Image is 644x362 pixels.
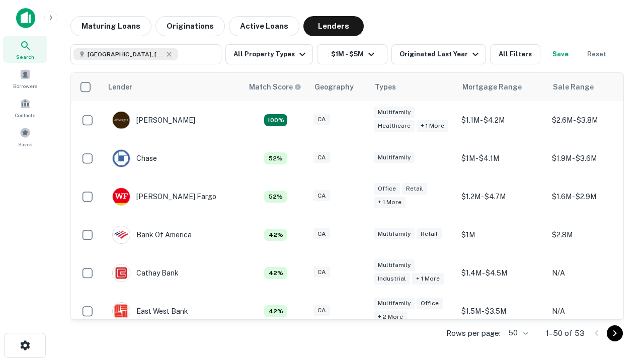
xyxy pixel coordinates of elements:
[102,73,243,101] th: Lender
[264,191,287,203] div: Matching Properties: 5, hasApolloMatch: undefined
[16,53,34,61] span: Search
[112,188,216,206] div: [PERSON_NAME] Fargo
[3,36,47,63] a: Search
[155,16,225,36] button: Originations
[3,65,47,92] a: Borrowers
[369,73,456,101] th: Types
[417,120,448,132] div: + 1 more
[446,327,501,339] p: Rows per page:
[456,292,547,330] td: $1.5M - $3.5M
[547,254,637,292] td: N/A
[264,305,287,317] div: Matching Properties: 4, hasApolloMatch: undefined
[456,254,547,292] td: $1.4M - $4.5M
[374,152,415,163] div: Multifamily
[417,298,443,309] div: Office
[374,120,415,132] div: Healthcare
[412,273,444,285] div: + 1 more
[264,229,287,241] div: Matching Properties: 4, hasApolloMatch: undefined
[402,183,427,195] div: Retail
[456,73,547,101] th: Mortgage Range
[374,311,407,323] div: + 2 more
[112,226,192,244] div: Bank Of America
[264,152,287,164] div: Matching Properties: 5, hasApolloMatch: undefined
[88,50,163,59] span: [GEOGRAPHIC_DATA], [GEOGRAPHIC_DATA], [GEOGRAPHIC_DATA]
[547,139,637,177] td: $1.9M - $3.6M
[229,16,299,36] button: Active Loans
[264,114,287,126] div: Matching Properties: 17, hasApolloMatch: undefined
[308,73,369,101] th: Geography
[113,112,130,129] img: picture
[249,81,301,93] div: Capitalize uses an advanced AI algorithm to match your search with the best lender. The match sco...
[313,114,330,125] div: CA
[375,81,396,93] div: Types
[374,259,415,271] div: Multifamily
[374,107,415,118] div: Multifamily
[456,139,547,177] td: $1M - $4.1M
[112,302,188,320] div: East West Bank
[462,81,522,93] div: Mortgage Range
[456,101,547,139] td: $1.1M - $4.2M
[374,197,406,208] div: + 1 more
[314,81,354,93] div: Geography
[113,188,130,205] img: picture
[112,111,195,129] div: [PERSON_NAME]
[547,177,637,216] td: $1.6M - $2.9M
[417,228,442,240] div: Retail
[505,326,530,340] div: 50
[490,44,540,64] button: All Filters
[113,303,130,320] img: picture
[313,228,330,240] div: CA
[243,73,308,101] th: Capitalize uses an advanced AI algorithm to match your search with the best lender. The match sco...
[313,152,330,163] div: CA
[70,16,151,36] button: Maturing Loans
[225,44,313,64] button: All Property Types
[546,327,585,339] p: 1–50 of 53
[3,123,47,150] a: Saved
[547,292,637,330] td: N/A
[313,190,330,202] div: CA
[317,44,387,64] button: $1M - $5M
[112,264,179,282] div: Cathay Bank
[594,282,644,330] iframe: Chat Widget
[374,183,400,195] div: Office
[374,273,410,285] div: Industrial
[456,177,547,216] td: $1.2M - $4.7M
[15,111,35,119] span: Contacts
[607,325,623,341] button: Go to next page
[547,216,637,254] td: $2.8M
[374,228,415,240] div: Multifamily
[553,81,594,93] div: Sale Range
[456,216,547,254] td: $1M
[313,266,330,278] div: CA
[16,8,35,28] img: capitalize-icon.png
[3,94,47,121] a: Contacts
[113,264,130,282] img: picture
[112,149,157,167] div: Chase
[374,298,415,309] div: Multifamily
[113,150,130,167] img: picture
[108,81,132,93] div: Lender
[18,140,33,148] span: Saved
[249,81,299,93] h6: Match Score
[544,44,577,64] button: Save your search to get updates of matches that match your search criteria.
[547,101,637,139] td: $2.6M - $3.8M
[547,73,637,101] th: Sale Range
[313,305,330,316] div: CA
[581,44,613,64] button: Reset
[391,44,486,64] button: Originated Last Year
[264,267,287,279] div: Matching Properties: 4, hasApolloMatch: undefined
[113,226,130,243] img: picture
[303,16,364,36] button: Lenders
[399,48,481,60] div: Originated Last Year
[13,82,37,90] span: Borrowers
